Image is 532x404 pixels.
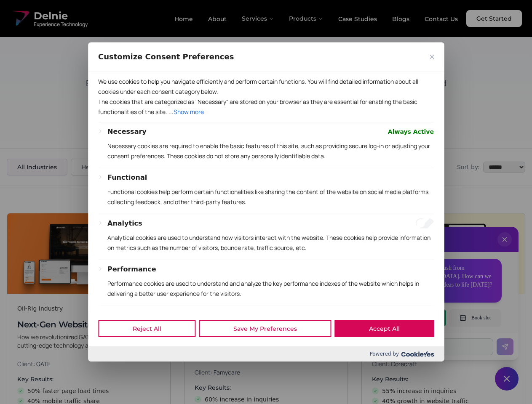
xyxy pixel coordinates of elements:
[107,173,147,183] button: Functional
[388,127,434,137] span: Always Active
[107,264,156,274] button: Performance
[199,320,331,337] button: Save My Preferences
[334,320,434,337] button: Accept All
[88,346,444,361] div: Powered by
[107,233,434,253] p: Analytical cookies are used to understand how visitors interact with the website. These cookies h...
[98,97,434,117] p: The cookies that are categorized as "Necessary" are stored on your browser as they are essential ...
[98,52,234,62] span: Customize Consent Preferences
[107,141,434,161] p: Necessary cookies are required to enable the basic features of this site, such as providing secur...
[98,320,195,337] button: Reject All
[107,279,434,299] p: Performance cookies are used to understand and analyze the key performance indexes of the website...
[174,107,204,117] button: Show more
[98,77,434,97] p: We use cookies to help you navigate efficiently and perform certain functions. You will find deta...
[401,351,434,357] img: Cookieyes logo
[415,218,434,229] input: Enable Analytics
[430,55,434,59] img: Close
[107,218,142,229] button: Analytics
[107,127,147,137] button: Necessary
[107,187,434,207] p: Functional cookies help perform certain functionalities like sharing the content of the website o...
